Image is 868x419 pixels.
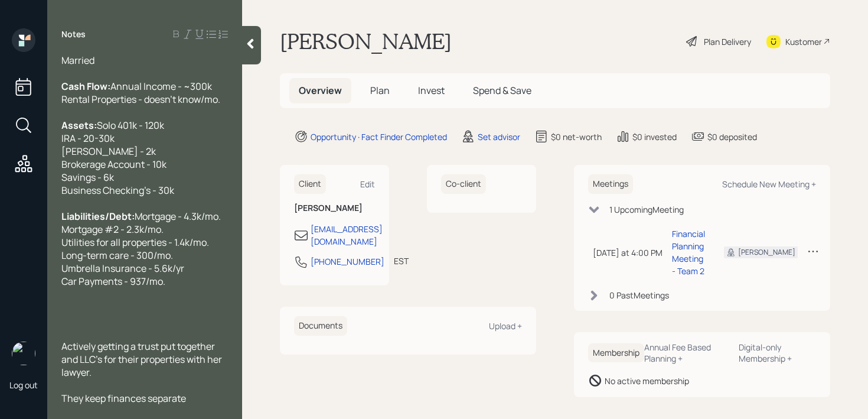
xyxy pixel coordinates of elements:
span: Mortgage - 4.3k/mo. Mortgage #2 - 2.3k/mo. Utilities for all properties - 1.4k/mo. Long-term care... [61,210,221,288]
h6: Co-client [441,174,486,194]
div: Set advisor [478,131,520,143]
span: Overview [299,84,342,97]
span: Plan [370,84,390,97]
div: 0 Past Meeting s [609,289,669,301]
div: [DATE] at 4:00 PM [593,246,663,259]
div: Schedule New Meeting + [722,178,816,190]
div: Opportunity · Fact Finder Completed [311,131,447,143]
span: They keep finances separate [61,392,186,405]
label: Notes [61,28,86,40]
span: Actively getting a trust put together and LLC's for their properties with her lawyer. [61,340,224,379]
span: Invest [418,84,445,97]
div: Financial Planning Meeting - Team 2 [672,228,705,277]
div: [EMAIL_ADDRESS][DOMAIN_NAME] [311,223,383,248]
span: Annual Income - ~300k Rental Properties - doesn't know/mo. [61,80,220,106]
div: Edit [360,178,375,190]
div: Annual Fee Based Planning + [644,342,729,364]
h6: Client [294,174,326,194]
h6: Meetings [588,174,633,194]
div: No active membership [605,375,689,387]
span: Spend & Save [473,84,531,97]
h1: [PERSON_NAME] [280,28,452,54]
div: 1 Upcoming Meeting [609,203,684,216]
span: Assets: [61,119,97,132]
img: retirable_logo.png [12,342,35,365]
div: $0 invested [632,131,677,143]
span: Cash Flow: [61,80,110,93]
div: $0 deposited [707,131,757,143]
span: Solo 401k - 120k IRA - 20-30k [PERSON_NAME] - 2k Brokerage Account - 10k Savings - 6k Business Ch... [61,119,174,197]
div: Upload + [489,320,522,332]
div: EST [394,255,409,267]
h6: [PERSON_NAME] [294,203,375,213]
div: [PHONE_NUMBER] [311,255,384,268]
h6: Documents [294,316,347,336]
span: Liabilities/Debt: [61,210,135,223]
div: Log out [9,379,38,391]
h6: Membership [588,343,644,363]
div: Plan Delivery [704,35,751,48]
div: Kustomer [785,35,822,48]
div: Digital-only Membership + [739,342,816,364]
div: [PERSON_NAME] [738,247,795,258]
div: $0 net-worth [551,131,602,143]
